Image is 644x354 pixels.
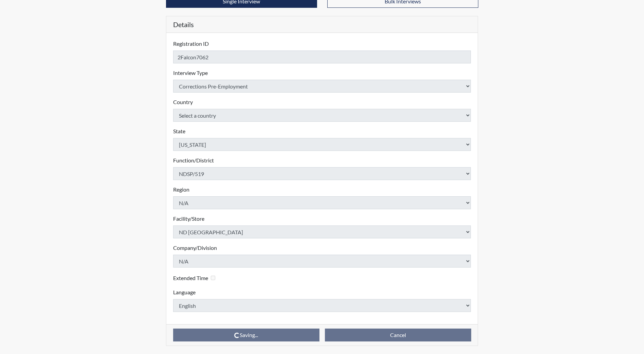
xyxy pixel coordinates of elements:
[173,156,214,164] label: Function/District
[173,244,217,252] label: Company/Division
[173,185,189,194] label: Region
[173,288,196,296] label: Language
[173,51,471,63] input: Insert a Registration ID, which needs to be a unique alphanumeric value for each interviewee
[173,273,218,283] div: Checking this box will provide the interviewee with an accomodation of extra time to answer each ...
[173,69,208,77] label: Interview Type
[173,98,193,106] label: Country
[173,329,319,341] button: Saving...
[173,40,209,48] label: Registration ID
[173,127,185,135] label: State
[173,215,204,223] label: Facility/Store
[173,274,208,282] label: Extended Time
[166,16,478,33] h5: Details
[325,329,471,341] button: Cancel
